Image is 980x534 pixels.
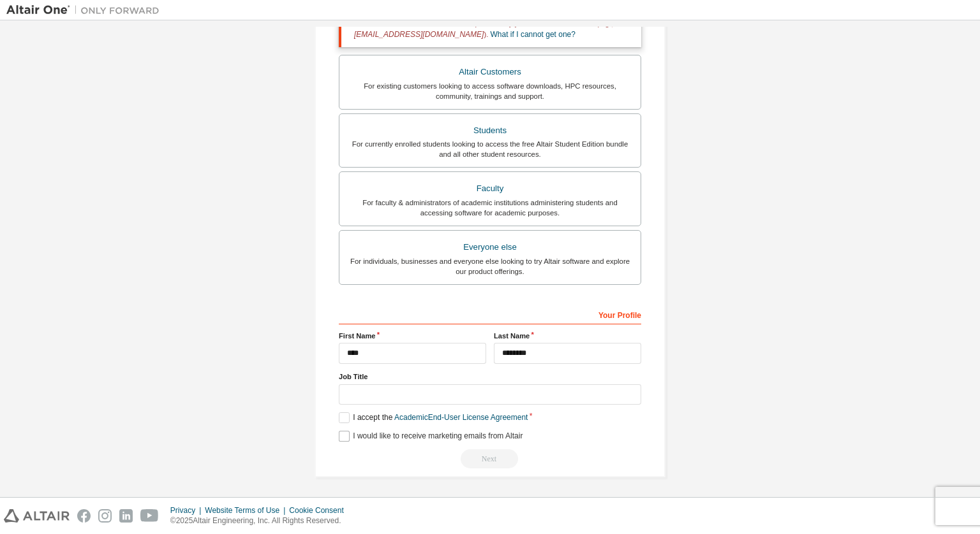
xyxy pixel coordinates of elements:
div: For currently enrolled students looking to access the free Altair Student Edition bundle and all ... [347,139,633,159]
img: facebook.svg [77,509,91,523]
img: Altair One [6,4,166,17]
a: What if I cannot get one? [491,30,575,39]
span: [EMAIL_ADDRESS][DOMAIN_NAME] [354,30,484,39]
div: You need to provide your academic email [339,449,641,468]
label: I accept the [339,412,528,423]
div: You must enter a valid email address provided by your academic institution (e.g., ). [339,11,641,47]
label: Last Name [494,331,641,341]
img: instagram.svg [98,509,112,523]
img: linkedin.svg [119,509,133,523]
label: Job Title [339,372,641,382]
label: First Name [339,331,486,341]
label: I would like to receive marketing emails from Altair [339,431,523,442]
div: Students [347,122,633,140]
div: Cookie Consent [289,505,351,516]
img: altair_logo.svg [4,509,70,523]
div: Everyone else [347,238,633,256]
div: Website Terms of Use [205,505,289,516]
div: For individuals, businesses and everyone else looking to try Altair software and explore our prod... [347,256,633,277]
div: Your Profile [339,304,641,324]
div: For faculty & administrators of academic institutions administering students and accessing softwa... [347,198,633,218]
img: youtube.svg [140,509,159,523]
div: For existing customers looking to access software downloads, HPC resources, community, trainings ... [347,81,633,101]
div: Privacy [170,505,205,516]
div: Faculty [347,180,633,198]
p: © 2025 Altair Engineering, Inc. All Rights Reserved. [170,516,352,526]
a: Academic End-User License Agreement [394,413,528,422]
div: Altair Customers [347,63,633,81]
